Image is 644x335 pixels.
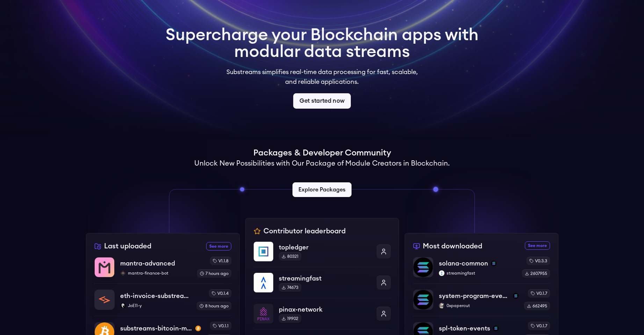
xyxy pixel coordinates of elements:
[206,242,231,250] a: See more recently uploaded packages
[279,305,371,314] p: pinax-network
[94,257,231,283] a: mantra-advancedmantra-advancedmantra-finance-botmantra-finance-botv1.1.87 hours ago
[439,270,444,276] img: streamingfast
[95,257,114,277] img: mantra-advanced
[439,258,488,268] p: solana-common
[254,298,391,329] a: pinax-networkpinax-network19902
[528,289,550,298] div: v0.1.7
[439,323,490,333] p: spl-token-events
[525,241,550,250] a: See more most downloaded packages
[413,257,433,277] img: solana-common
[413,257,550,283] a: solana-commonsolana-commonsolanastreamingfaststreamingfastv0.3.32607955
[209,289,231,298] div: v0.1.4
[513,293,519,299] img: solana
[522,269,550,278] div: 2607955
[94,283,231,316] a: eth-invoice-substreamseth-invoice-substreamsJoE11-yJoE11-yv0.1.48 hours ago
[254,242,391,267] a: topledgertopledger80321
[166,27,479,60] h1: Supercharge your Blockchain apps with modular data streams
[439,303,519,308] p: 0xpapercut
[293,93,351,109] a: Get started now
[279,242,371,252] p: topledger
[413,290,433,309] img: system-program-events
[120,303,191,308] p: JoE11-y
[279,283,301,292] div: 74673
[197,302,231,310] div: 8 hours ago
[439,303,444,308] img: 0xpapercut
[120,258,175,268] p: mantra-advanced
[253,147,391,159] h1: Packages & Developer Community
[254,242,273,261] img: topledger
[528,322,550,330] div: v0.1.7
[279,252,301,261] div: 80321
[210,257,231,265] div: v1.1.8
[197,269,231,278] div: 7 hours ago
[120,270,191,276] p: mantra-finance-bot
[194,159,450,168] h2: Unlock New Possibilities with Our Package of Module Creators in Blockchain.
[254,267,391,298] a: streamingfaststreamingfast74673
[120,303,126,308] img: JoE11-y
[279,314,301,323] div: 19902
[439,270,516,276] p: streamingfast
[491,261,497,266] img: solana
[524,302,550,310] div: 662495
[210,322,231,330] div: v0.1.1
[254,273,273,292] img: streamingfast
[527,257,550,265] div: v0.3.3
[195,326,201,331] img: btc-mainnet
[413,283,550,316] a: system-program-eventssystem-program-eventssolana0xpapercut0xpapercutv0.1.7662495
[120,270,126,276] img: mantra-finance-bot
[493,326,499,331] img: solana
[254,304,273,323] img: pinax-network
[279,274,371,283] p: streamingfast
[95,290,114,309] img: eth-invoice-substreams
[292,182,352,197] a: Explore Packages
[439,291,510,301] p: system-program-events
[120,291,191,301] p: eth-invoice-substreams
[222,67,423,87] p: Substreams simplifies real-time data processing for fast, scalable, and reliable applications.
[120,323,193,333] p: substreams-bitcoin-main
